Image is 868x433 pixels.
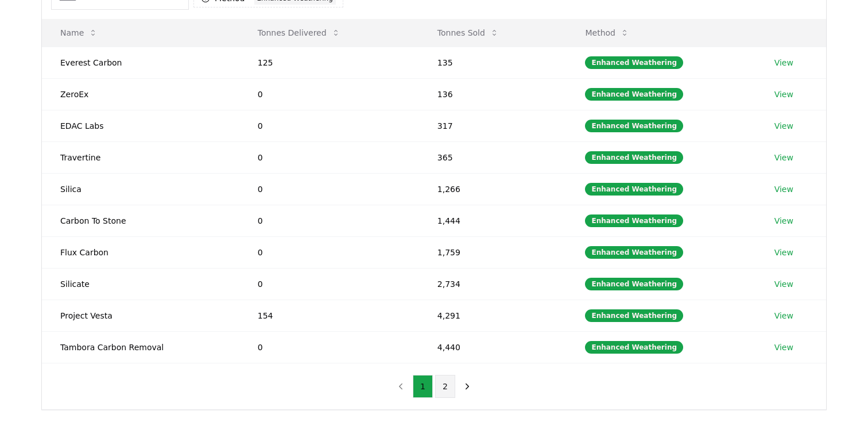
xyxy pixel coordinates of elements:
div: Enhanced Weathering [585,88,683,101]
td: 136 [419,78,567,110]
td: 0 [239,268,419,300]
div: Enhanced Weathering [585,341,683,354]
td: 4,291 [419,300,567,331]
td: Tambora Carbon Removal [42,331,239,363]
div: Enhanced Weathering [585,56,683,69]
td: Everest Carbon [42,47,239,78]
td: Silicate [42,268,239,300]
td: Silica [42,173,239,205]
a: View [774,278,793,290]
a: View [774,215,793,227]
div: Enhanced Weathering [585,183,683,196]
td: 125 [239,47,419,78]
button: 2 [435,375,455,398]
td: 1,266 [419,173,567,205]
td: Travertine [42,141,239,173]
button: Method [576,21,638,44]
a: View [774,310,793,321]
td: 0 [239,331,419,363]
a: View [774,120,793,132]
a: View [774,89,793,100]
td: Project Vesta [42,300,239,331]
td: 2,734 [419,268,567,300]
div: Enhanced Weathering [585,246,683,259]
td: 4,440 [419,331,567,363]
td: 317 [419,110,567,141]
td: 1,759 [419,236,567,268]
a: View [774,57,793,68]
td: 1,444 [419,205,567,236]
td: Carbon To Stone [42,205,239,236]
button: Tonnes Delivered [249,21,350,44]
td: 0 [239,141,419,173]
button: Name [51,21,107,44]
div: Enhanced Weathering [585,309,683,322]
a: View [774,247,793,258]
button: Tonnes Sold [428,21,508,44]
a: View [774,183,793,195]
td: 0 [239,173,419,205]
div: Enhanced Weathering [585,214,683,227]
button: 1 [413,375,433,398]
div: Enhanced Weathering [585,278,683,290]
td: EDAC Labs [42,110,239,141]
td: Flux Carbon [42,236,239,268]
button: next page [458,375,477,398]
td: 0 [239,205,419,236]
td: 0 [239,110,419,141]
a: View [774,152,793,163]
div: Enhanced Weathering [585,151,683,164]
div: Enhanced Weathering [585,120,683,132]
td: ZeroEx [42,78,239,110]
td: 0 [239,236,419,268]
td: 365 [419,141,567,173]
td: 154 [239,300,419,331]
td: 0 [239,78,419,110]
a: View [774,342,793,353]
td: 135 [419,47,567,78]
